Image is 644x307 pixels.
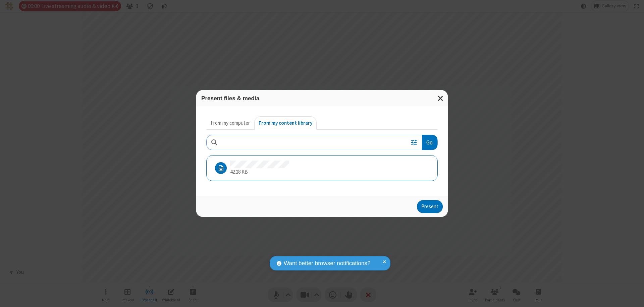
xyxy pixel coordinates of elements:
[201,95,443,102] h3: Present files & media
[254,116,317,130] button: From my content library
[284,259,370,268] span: Want better browser notifications?
[434,90,448,107] button: Close modal
[206,116,254,130] button: From my computer
[422,135,437,150] button: Go
[230,168,289,176] p: 42.28 KB
[417,200,443,213] button: Present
